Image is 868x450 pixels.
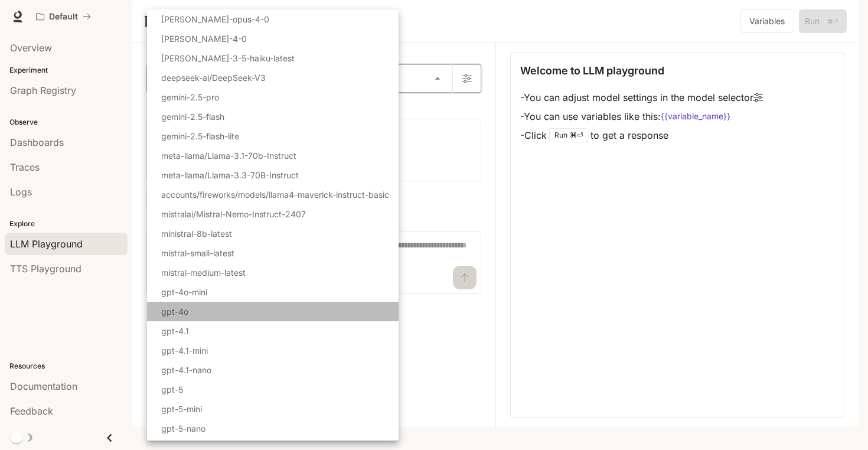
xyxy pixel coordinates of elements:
[161,188,389,201] p: accounts/fireworks/models/llama4-maverick-instruct-basic
[161,130,239,142] p: gemini-2.5-flash-lite
[161,149,296,162] p: meta-llama/Llama-3.1-70b-Instruct
[161,52,295,64] p: [PERSON_NAME]-3-5-haiku-latest
[161,208,306,220] p: mistralai/Mistral-Nemo-Instruct-2407
[161,305,188,318] p: gpt-4o
[161,266,246,279] p: mistral-medium-latest
[161,227,232,240] p: ministral-8b-latest
[161,422,205,435] p: gpt-5-nano
[161,286,207,298] p: gpt-4o-mini
[161,169,299,181] p: meta-llama/Llama-3.3-70B-Instruct
[161,364,211,376] p: gpt-4.1-nano
[161,325,189,337] p: gpt-4.1
[161,91,219,103] p: gemini-2.5-pro
[161,403,202,415] p: gpt-5-mini
[161,344,208,357] p: gpt-4.1-mini
[161,71,266,84] p: deepseek-ai/DeepSeek-V3
[161,247,234,259] p: mistral-small-latest
[161,383,183,396] p: gpt-5
[161,110,224,123] p: gemini-2.5-flash
[161,32,247,45] p: [PERSON_NAME]-4-0
[161,13,269,25] p: [PERSON_NAME]-opus-4-0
